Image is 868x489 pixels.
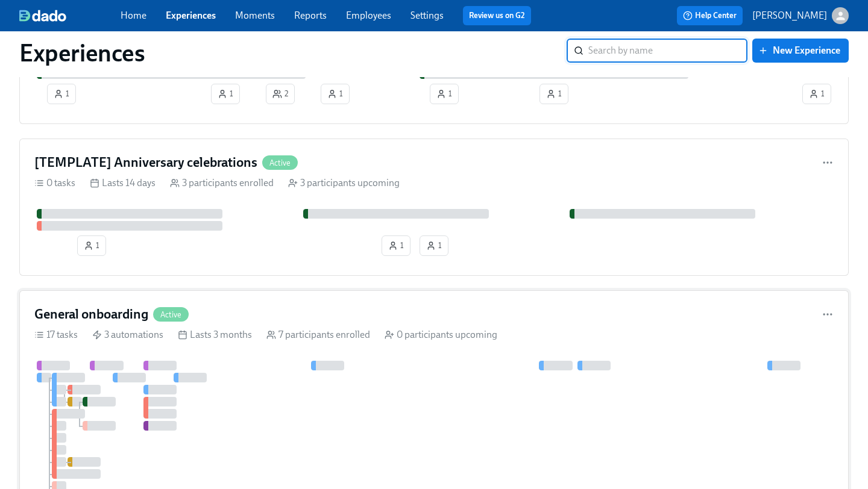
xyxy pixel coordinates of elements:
[34,176,75,190] div: 0 tasks
[321,84,350,104] button: 1
[346,10,391,21] a: Employees
[262,158,298,167] span: Active
[752,7,849,24] button: [PERSON_NAME]
[385,328,497,341] div: 0 participants upcoming
[683,10,737,22] span: Help Center
[272,88,288,100] span: 2
[436,88,452,100] span: 1
[327,88,343,100] span: 1
[235,10,275,21] a: Moments
[294,10,327,21] a: Reports
[34,154,257,172] h4: [TEMPLATE] Anniversary celebrations
[266,84,295,104] button: 2
[266,328,370,341] div: 7 participants enrolled
[430,84,459,104] button: 1
[34,328,78,341] div: 17 tasks
[19,10,121,22] a: dado
[84,240,99,252] span: 1
[288,176,400,190] div: 3 participants upcoming
[809,88,825,100] span: 1
[382,235,410,256] button: 1
[588,39,747,63] input: Search by name
[19,39,145,67] h1: Experiences
[761,45,840,57] span: New Experience
[677,6,743,25] button: Help Center
[19,139,849,276] a: [TEMPLATE] Anniversary celebrationsActive0 tasks Lasts 14 days 3 participants enrolled 3 particip...
[178,328,252,341] div: Lasts 3 months
[420,235,448,256] button: 1
[463,6,531,25] button: Review us on G2
[388,240,404,252] span: 1
[77,235,106,256] button: 1
[410,10,444,21] a: Settings
[90,176,156,190] div: Lasts 14 days
[166,10,216,21] a: Experiences
[34,305,148,323] h4: General onboarding
[92,328,163,341] div: 3 automations
[170,176,274,190] div: 3 participants enrolled
[802,84,831,104] button: 1
[211,84,240,104] button: 1
[19,10,66,22] img: dado
[153,310,189,319] span: Active
[469,10,525,22] a: Review us on G2
[539,84,568,104] button: 1
[54,88,69,100] span: 1
[121,10,146,21] a: Home
[426,240,442,252] span: 1
[218,88,233,100] span: 1
[47,84,76,104] button: 1
[546,88,562,100] span: 1
[752,39,849,63] button: New Experience
[752,9,827,22] p: [PERSON_NAME]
